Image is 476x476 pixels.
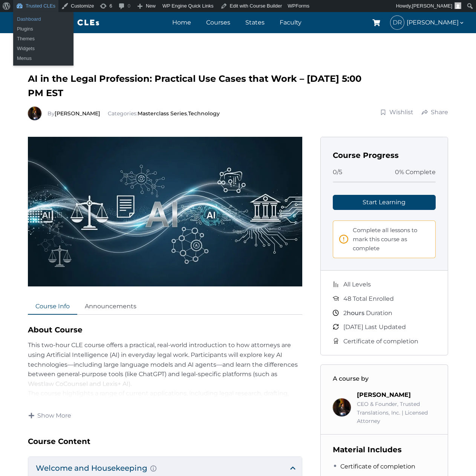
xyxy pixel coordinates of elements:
span: [PERSON_NAME] [407,17,465,28]
span: 0/5 [333,167,342,177]
a: Faculty [278,17,303,28]
span: AI in the Legal Profession: Practical Use Cases that Work – [DATE] 5:00 PM EST [28,73,361,98]
img: Trusted CLEs [11,17,101,28]
span: By [47,110,102,117]
a: Plugins [13,24,73,34]
span: 48 Total Enrolled [343,294,394,304]
a: Share [421,108,448,117]
span: Certificate of completion [343,337,418,346]
a: Announcements [77,298,144,315]
a: Widgets [13,44,73,54]
h3: A course by [333,374,436,384]
a: States [243,17,266,28]
span: 0% Complete [395,167,436,177]
h2: About Course [28,324,302,336]
a: Menus [13,54,73,63]
span: 2 [343,309,347,317]
a: [PERSON_NAME] [357,391,411,398]
a: Themes [13,34,73,44]
a: Wishlist [380,108,414,117]
span: This two-hour CLE course offers a practical, real-world introduction to how attorneys are using A... [28,341,298,387]
a: Course Info [28,298,77,315]
span: [DATE] Last Updated [343,322,406,332]
a: Start Learning [333,195,436,210]
span: [PERSON_NAME] [412,3,452,9]
img: Richard Estevez [333,398,351,416]
ul: Trusted CLEs [13,12,73,36]
h3: Course Progress [333,149,436,161]
span: All Levels [343,280,371,289]
span: Duration [343,308,392,318]
img: Richard Estevez [28,107,41,120]
div: CEO & Founder, Trusted Translations, Inc. | Licensed Attorney [357,400,436,425]
a: Home [170,17,193,28]
ul: Trusted CLEs [13,32,73,66]
div: Categories: , [47,109,220,118]
a: Technology [188,110,220,117]
span: hours [347,309,364,317]
a: Show More [28,411,72,420]
span: Certificate of completion [340,462,415,471]
a: Dashboard [13,14,73,24]
img: AI-in-the-Legal-Profession.webp [28,137,302,286]
span: Show More [37,412,71,420]
span: DR [390,16,404,29]
a: Masterclass Series [138,110,187,117]
h3: Material Includes [333,444,436,456]
span: Complete all lessons to mark this course as complete [353,226,430,253]
a: [PERSON_NAME] [55,110,100,117]
a: Courses [204,17,232,28]
h3: Course Content [28,435,302,447]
